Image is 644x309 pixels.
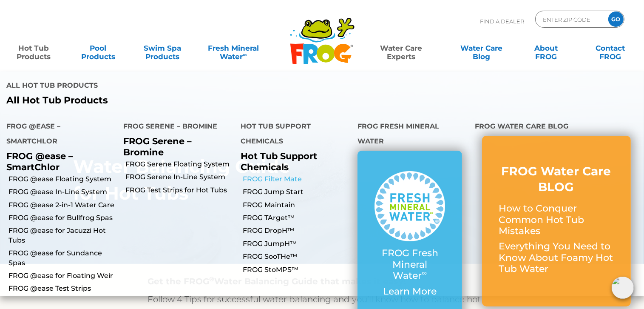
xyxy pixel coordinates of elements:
[241,151,317,172] a: Hot Tub Support Chemicals
[243,226,351,235] a: FROG DropH™
[422,269,427,277] sup: ∞
[243,239,351,249] a: FROG JumpH™
[9,175,117,184] a: FROG @ease Floating System
[9,226,117,245] a: FROG @ease for Jacuzzi Hot Tubs
[357,119,462,151] h4: FROG Fresh Mineral Water
[125,186,234,195] a: FROG Test Strips for Hot Tubs
[6,95,316,106] a: All Hot Tub Products
[457,40,507,57] a: Water CareBlog
[612,277,634,299] img: openIcon
[9,187,117,197] a: FROG @ease In-Line System
[374,286,445,297] p: Learn More
[542,13,599,26] input: Zip Code Form
[499,203,614,237] p: How to Conquer Common Hot Tub Mistakes
[137,40,187,57] a: Swim SpaProducts
[475,119,638,136] h4: FROG Water Care Blog
[9,271,117,280] a: FROG @ease for Floating Weir
[480,11,524,32] p: Find A Dealer
[243,187,351,197] a: FROG Jump Start
[6,78,316,95] h4: All Hot Tub Products
[608,11,624,27] input: GO
[243,252,351,261] a: FROG SooTHe™
[202,40,265,57] a: Fresh MineralWater∞
[6,151,111,172] p: FROG @ease – SmartChlor
[6,119,111,151] h4: FROG @ease – SmartChlor
[9,284,117,293] a: FROG @ease Test Strips
[243,51,247,58] sup: ∞
[360,40,442,57] a: Water CareExperts
[241,119,345,151] h4: Hot Tub Support Chemicals
[9,213,117,223] a: FROG @ease for Bullfrog Spas
[73,40,123,57] a: PoolProducts
[243,213,351,223] a: FROG TArget™
[499,241,614,275] p: Everything You Need to Know About Foamy Hot Tub Water
[374,248,445,281] p: FROG Fresh Mineral Water
[9,40,59,57] a: Hot TubProducts
[243,175,351,184] a: FROG Filter Mate
[521,40,571,57] a: AboutFROG
[9,200,117,210] a: FROG @ease 2-in-1 Water Care
[125,160,234,169] a: FROG Serene Floating System
[499,163,614,279] a: FROG Water Care BLOG How to Conquer Common Hot Tub Mistakes Everything You Need to Know About Foa...
[499,163,614,195] h3: FROG Water Care BLOG
[123,119,227,136] h4: FROG Serene – Bromine
[374,171,445,301] a: FROG Fresh Mineral Water∞ Learn More
[585,40,635,57] a: ContactFROG
[243,265,351,275] a: FROG StoMPS™
[125,172,234,182] a: FROG Serene In-Line System
[123,136,227,157] p: FROG Serene – Bromine
[243,200,351,210] a: FROG Maintain
[9,249,117,268] a: FROG @ease for Sundance Spas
